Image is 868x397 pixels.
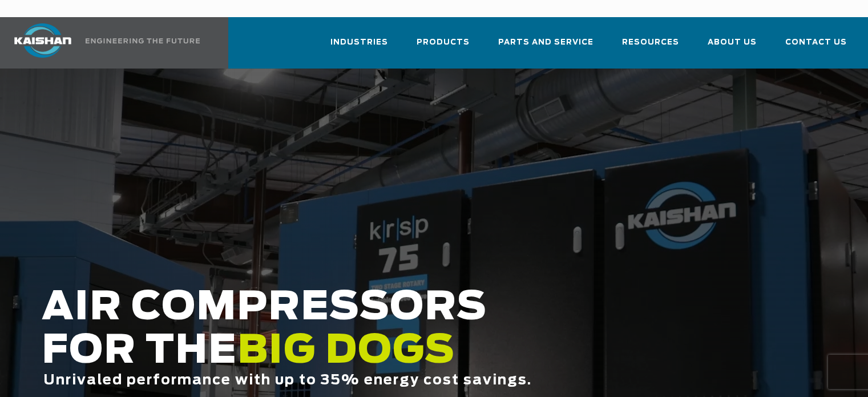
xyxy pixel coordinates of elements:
img: Engineering the future [86,38,200,43]
a: Resources [622,27,679,66]
span: Products [417,36,470,49]
span: Contact Us [785,36,847,49]
a: Industries [330,27,388,66]
span: About Us [708,36,757,49]
span: BIG DOGS [237,332,455,371]
span: Industries [330,36,388,49]
a: About Us [708,27,757,66]
a: Parts and Service [498,27,594,66]
a: Contact Us [785,27,847,66]
span: Resources [622,36,679,49]
span: Parts and Service [498,36,594,49]
a: Products [417,27,470,66]
span: Unrivaled performance with up to 35% energy cost savings. [43,374,532,387]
